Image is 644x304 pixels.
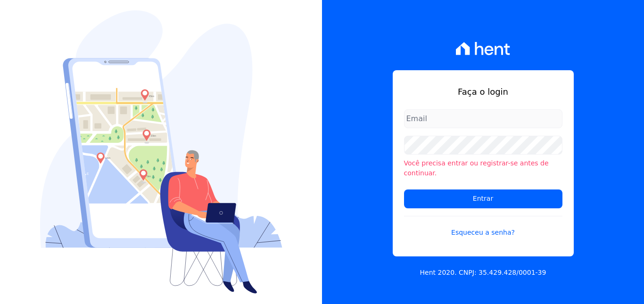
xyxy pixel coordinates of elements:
p: Hent 2020. CNPJ: 35.429.428/0001-39 [420,268,546,278]
img: Login [40,10,282,294]
input: Entrar [404,189,562,208]
a: Esqueceu a senha? [404,216,562,238]
input: Email [404,109,562,128]
li: Você precisa entrar ou registrar-se antes de continuar. [404,158,562,178]
h1: Faça o login [404,85,562,98]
